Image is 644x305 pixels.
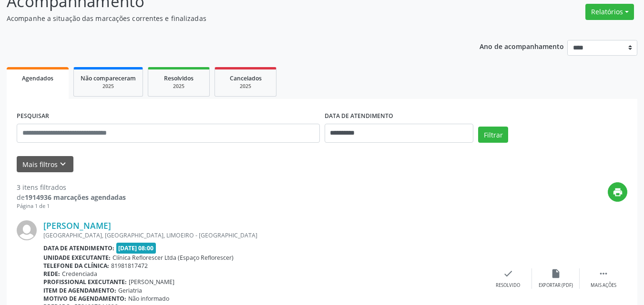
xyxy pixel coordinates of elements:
[503,268,513,279] i: check
[551,268,561,279] i: insert_drive_file
[43,295,126,303] b: Motivo de agendamento:
[155,83,203,90] div: 2025
[325,109,393,124] label: DATA DE ATENDIMENTO
[43,220,111,231] a: [PERSON_NAME]
[58,159,68,169] i: keyboard_arrow_down
[116,243,156,254] span: [DATE] 08:00
[43,270,60,278] b: Rede:
[585,4,634,20] button: Relatórios
[81,74,136,82] span: Não compareceram
[17,156,73,173] button: Mais filtroskeyboard_arrow_down
[164,74,194,82] span: Resolvidos
[222,83,269,90] div: 2025
[17,192,126,202] div: de
[17,109,49,124] label: PESQUISAR
[480,40,564,52] p: Ano de acompanhamento
[128,295,169,303] span: Não informado
[129,278,174,286] span: [PERSON_NAME]
[22,74,53,82] span: Agendados
[43,286,116,295] b: Item de agendamento:
[43,254,111,262] b: Unidade executante:
[62,270,97,278] span: Credenciada
[111,262,148,270] span: 81981817472
[7,13,448,23] p: Acompanhe a situação das marcações correntes e finalizadas
[613,187,623,197] i: print
[43,262,109,270] b: Telefone da clínica:
[112,254,234,262] span: Clínica Reflorescer Ltda (Espaço Reflorescer)
[608,182,627,202] button: print
[591,282,616,289] div: Mais ações
[598,268,609,279] i: 
[17,182,126,192] div: 3 itens filtrados
[17,202,126,210] div: Página 1 de 1
[43,244,114,252] b: Data de atendimento:
[43,231,484,239] div: [GEOGRAPHIC_DATA], [GEOGRAPHIC_DATA], LIMOEIRO - [GEOGRAPHIC_DATA]
[43,278,127,286] b: Profissional executante:
[81,83,136,90] div: 2025
[17,220,37,240] img: img
[230,74,262,82] span: Cancelados
[118,286,142,295] span: Geriatria
[25,193,126,202] strong: 1914936 marcações agendadas
[539,282,573,289] div: Exportar (PDF)
[478,127,508,143] button: Filtrar
[496,282,520,289] div: Resolvido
